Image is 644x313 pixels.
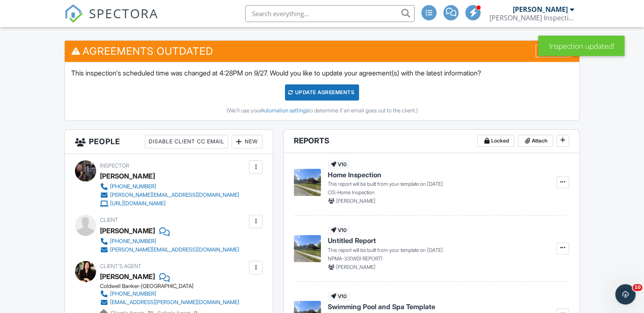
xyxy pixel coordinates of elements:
a: [PHONE_NUMBER] [100,182,239,191]
div: [PHONE_NUMBER] [110,291,156,297]
a: SPECTORA [64,11,158,29]
a: [PHONE_NUMBER] [100,237,239,246]
h3: Agreements Outdated [65,41,579,61]
div: [PERSON_NAME][EMAIL_ADDRESS][DOMAIN_NAME] [110,246,239,253]
span: Client [100,217,118,223]
div: (We'll use your to determine if an email goes out to the client.) [71,107,573,114]
iframe: Intercom live chat [615,284,636,305]
span: Client's Agent [100,263,141,269]
div: This inspection's scheduled time was changed at 4:28PM on 9/27. Would you like to update your agr... [65,62,579,120]
div: [EMAIL_ADDRESS][PERSON_NAME][DOMAIN_NAME] [110,299,239,306]
div: Disable Client CC Email [145,135,228,148]
div: [PERSON_NAME][EMAIL_ADDRESS][DOMAIN_NAME] [110,192,239,198]
div: Inspection updated! [538,36,625,56]
a: [PHONE_NUMBER] [100,290,239,298]
div: Coldwell Banker-[GEOGRAPHIC_DATA] [100,283,246,290]
input: Search everything... [245,5,415,22]
div: Cooper Inspection Services LLC [489,14,574,22]
span: Inspector [100,162,129,169]
div: [PHONE_NUMBER] [110,238,156,245]
div: Update Agreements [285,84,359,101]
div: New [232,135,263,148]
a: Automation settings [260,107,308,114]
div: [URL][DOMAIN_NAME] [110,200,166,207]
a: [PERSON_NAME] [100,270,155,283]
a: [EMAIL_ADDRESS][PERSON_NAME][DOMAIN_NAME] [100,298,239,307]
a: [URL][DOMAIN_NAME] [100,199,239,208]
h3: People [65,130,273,154]
a: [PERSON_NAME][EMAIL_ADDRESS][DOMAIN_NAME] [100,191,239,199]
img: The Best Home Inspection Software - Spectora [64,4,83,23]
div: [PHONE_NUMBER] [110,183,156,190]
span: 10 [633,284,642,291]
a: [PERSON_NAME][EMAIL_ADDRESS][DOMAIN_NAME] [100,246,239,254]
div: [PERSON_NAME] [100,170,155,182]
div: [PERSON_NAME] [513,5,568,14]
div: [PERSON_NAME] [100,224,155,237]
span: SPECTORA [89,4,158,22]
div: Dismiss [536,45,571,58]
